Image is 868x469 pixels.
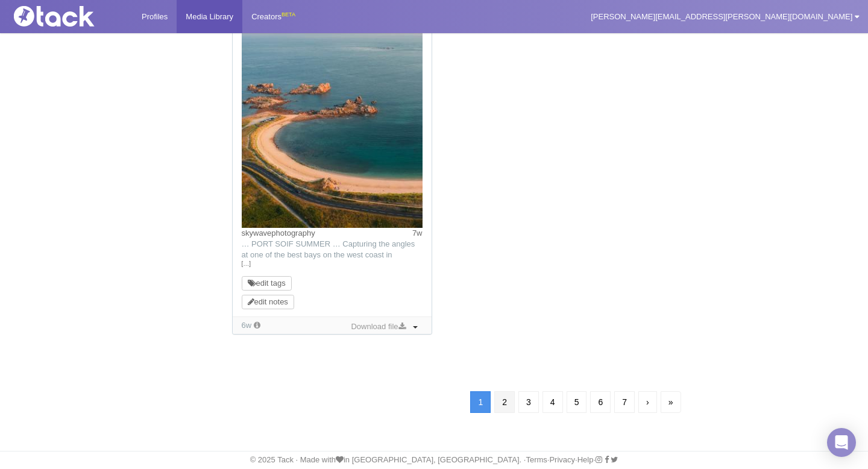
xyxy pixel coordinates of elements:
[614,391,635,413] a: 7
[412,228,423,239] time: Posted: 14/08/2025, 08:08:09
[470,391,491,413] a: 1
[494,391,515,413] a: 2
[526,455,547,464] a: Terms
[549,455,575,464] a: Privacy
[242,228,315,238] a: skywavephotography
[242,239,419,335] span: … PORT SOIF SUMMER … Capturing the angles at one of the best bays on the west coast in [GEOGRAPHI...
[9,6,130,27] img: Tack
[242,321,252,330] time: Added: 19/08/2025, 14:56:52
[3,455,865,465] div: © 2025 Tack · Made with in [GEOGRAPHIC_DATA], [GEOGRAPHIC_DATA]. · · · ·
[242,2,423,228] img: Image may contain: nature, outdoors, sea, water, shoreline, coast, bay, aerial view, motorcycle, ...
[542,391,563,413] a: 4
[348,320,408,333] a: Download file
[242,259,423,269] a: […]
[567,391,587,413] a: 5
[518,391,539,413] a: 3
[590,391,611,413] a: 6
[661,391,681,413] a: Last
[281,8,295,21] div: BETA
[827,428,856,457] div: Open Intercom Messenger
[577,455,594,464] a: Help
[248,297,288,306] a: edit notes
[638,391,657,413] a: Next
[248,279,286,288] a: edit tags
